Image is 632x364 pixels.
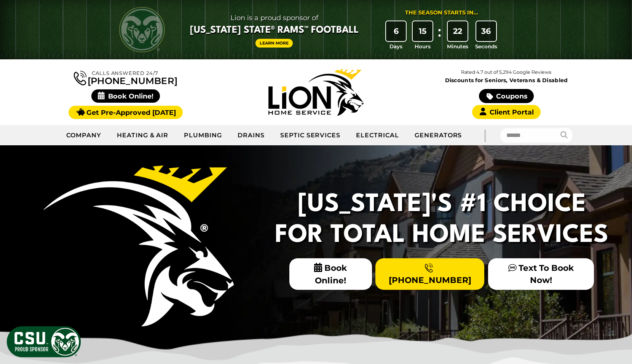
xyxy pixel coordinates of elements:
[255,39,293,48] a: Learn More
[405,9,478,17] div: The Season Starts in...
[6,325,82,358] img: CSU Sponsor Badge
[476,21,496,41] div: 36
[479,89,534,103] a: Coupons
[472,105,541,119] a: Client Portal
[448,21,468,41] div: 22
[109,126,176,145] a: Heating & Air
[386,21,406,41] div: 6
[268,69,364,116] img: Lion Home Service
[415,43,431,50] span: Hours
[59,126,109,145] a: Company
[469,125,500,145] div: |
[91,89,160,103] span: Book Online!
[190,12,359,24] span: Lion is a proud sponsor of
[413,78,600,83] span: Discounts for Seniors, Veterans & Disabled
[190,24,359,37] span: [US_STATE] State® Rams™ Football
[488,258,594,289] a: Text To Book Now!
[289,258,372,290] span: Book Online!
[436,21,444,51] div: :
[270,189,613,251] h2: [US_STATE]'s #1 Choice For Total Home Services
[230,126,273,145] a: Drains
[69,106,182,119] a: Get Pre-Approved [DATE]
[447,43,468,50] span: Minutes
[348,126,407,145] a: Electrical
[413,21,433,41] div: 15
[74,69,177,86] a: [PHONE_NUMBER]
[375,258,484,289] a: [PHONE_NUMBER]
[119,7,165,52] img: CSU Rams logo
[273,126,348,145] a: Septic Services
[411,68,602,76] p: Rated 4.7 out of 5,294 Google Reviews
[389,43,402,50] span: Days
[475,43,497,50] span: Seconds
[176,126,230,145] a: Plumbing
[407,126,470,145] a: Generators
